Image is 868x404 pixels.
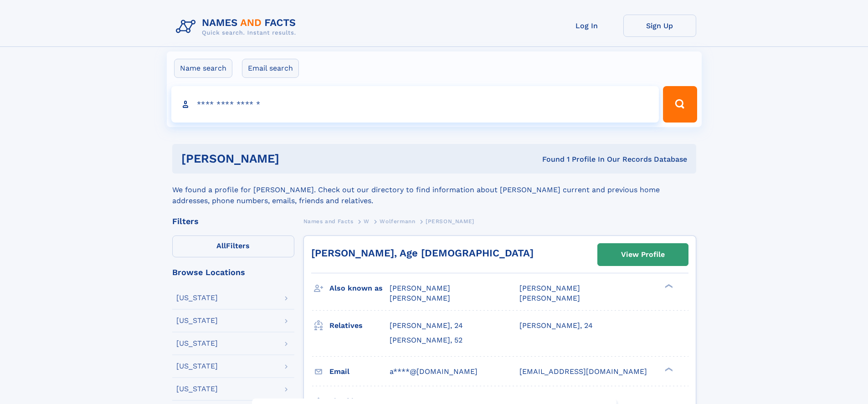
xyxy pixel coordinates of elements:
span: [PERSON_NAME] [519,294,580,302]
button: Search Button [663,86,697,123]
div: [US_STATE] [176,294,218,302]
a: Names and Facts [303,215,354,227]
a: View Profile [598,244,688,266]
span: [EMAIL_ADDRESS][DOMAIN_NAME] [519,367,647,376]
a: W [364,215,370,227]
div: [US_STATE] [176,340,218,347]
a: Wolfermann [380,215,415,227]
input: search input [171,86,659,123]
span: [PERSON_NAME] [390,294,450,302]
a: [PERSON_NAME], 24 [519,321,593,331]
div: Found 1 Profile In Our Records Database [411,154,687,164]
div: [US_STATE] [176,317,218,324]
span: [PERSON_NAME] [519,284,580,292]
a: [PERSON_NAME], 52 [390,335,462,345]
div: [US_STATE] [176,363,218,370]
label: Name search [174,59,232,78]
span: All [216,241,226,250]
span: [PERSON_NAME] [390,284,450,292]
div: ❯ [663,366,673,372]
h3: Email [329,364,390,379]
a: Sign Up [623,15,696,37]
div: View Profile [621,244,665,265]
div: [US_STATE] [176,385,218,393]
span: W [364,218,370,225]
span: Wolfermann [380,218,415,225]
a: Log In [550,15,623,37]
h3: Relatives [329,318,390,333]
label: Filters [172,235,294,257]
img: Logo Names and Facts [172,15,303,39]
div: Filters [172,217,294,225]
div: ❯ [663,283,673,289]
label: Email search [242,59,299,78]
a: [PERSON_NAME], 24 [390,321,463,331]
h3: Also known as [329,281,390,296]
div: We found a profile for [PERSON_NAME]. Check out our directory to find information about [PERSON_N... [172,174,696,206]
span: [PERSON_NAME] [426,218,474,225]
h1: [PERSON_NAME] [181,153,411,164]
a: [PERSON_NAME], Age [DEMOGRAPHIC_DATA] [311,247,534,259]
div: Browse Locations [172,268,294,276]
